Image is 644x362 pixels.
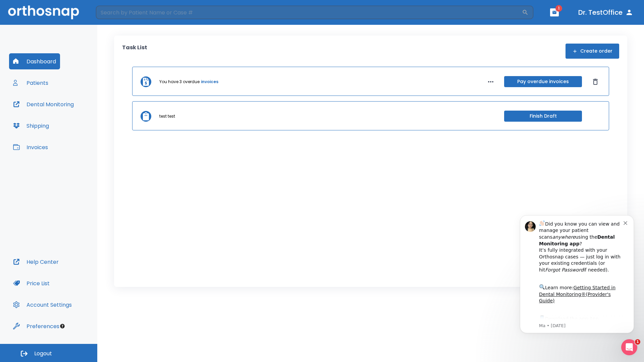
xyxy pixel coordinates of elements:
[34,350,52,357] span: Logout
[9,297,76,313] button: Account Settings
[566,44,619,59] button: Create order
[9,254,63,270] button: Help Center
[9,275,54,291] button: Price List
[635,339,640,345] span: 1
[555,5,562,12] span: 1
[9,96,78,112] button: Dental Monitoring
[576,6,636,18] button: Dr. TestOffice
[59,323,65,329] div: Tooltip anchor
[590,76,601,87] button: Dismiss
[159,113,175,119] p: test test
[504,76,582,87] button: Pay overdue invoices
[9,53,60,69] button: Dashboard
[201,79,218,85] a: invoices
[8,5,79,19] img: Orthosnap
[9,75,52,91] button: Patients
[621,339,637,355] iframe: Intercom live chat
[9,139,52,155] button: Invoices
[9,118,53,134] button: Shipping
[96,6,522,19] input: Search by Patient Name or Case #
[504,111,582,122] button: Finish Draft
[122,44,147,59] p: Task List
[9,318,63,334] button: Preferences
[510,207,644,359] iframe: Intercom notifications message
[159,79,200,85] p: You have 3 overdue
